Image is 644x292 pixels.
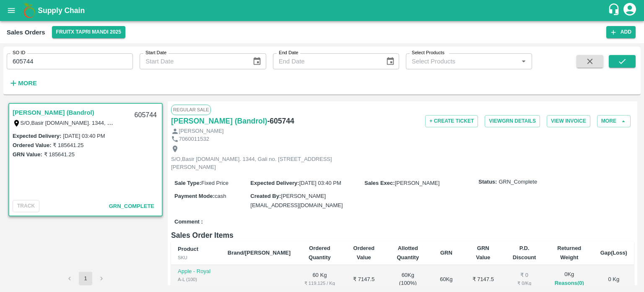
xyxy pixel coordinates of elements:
label: End Date [279,50,298,56]
div: 605744 [130,105,162,125]
label: Start Date [145,50,166,56]
button: Choose date [249,53,265,69]
label: Created By : [250,193,281,199]
label: Payment Mode : [174,193,215,199]
a: [PERSON_NAME] (Bandrol) [13,107,94,118]
b: Product [178,246,198,252]
b: GRN Value [476,245,490,260]
input: Select Products [408,56,516,67]
button: More [7,76,39,90]
div: ₹ 0 [510,271,538,279]
input: Enter SO ID [7,53,133,69]
div: account of current user [622,2,637,19]
label: GRN Value: [13,151,42,158]
label: Sale Type : [174,180,201,186]
label: Expected Delivery : [250,180,299,186]
button: ViewGRN Details [485,115,540,127]
b: Returned Weight [557,245,581,260]
p: Apple - Royal [178,268,214,276]
label: SO ID [13,50,25,56]
span: [PERSON_NAME][EMAIL_ADDRESS][DOMAIN_NAME] [250,193,343,208]
button: Choose date [382,53,398,69]
input: End Date [273,53,379,69]
input: Start Date [140,53,246,69]
a: [PERSON_NAME] (Bandrol) [171,115,267,127]
b: P.D. Discount [513,245,536,260]
label: S/O,Basir [DOMAIN_NAME]. 1344, Gali no. [STREET_ADDRESS][PERSON_NAME] [21,119,226,126]
div: SKU [178,254,214,261]
p: [PERSON_NAME] [179,127,224,135]
label: Expected Delivery : [13,133,61,139]
h6: Sales Order Items [171,229,634,241]
label: ₹ 185641.25 [44,151,75,158]
button: Open [518,56,529,67]
label: Comment : [174,218,203,226]
div: Sales Orders [7,27,45,38]
div: ₹ 119.125 / Kg [304,279,335,287]
b: Allotted Quantity [397,245,419,260]
a: Supply Chain [38,5,608,16]
div: 0 Kg [552,271,587,288]
img: logo [21,2,38,19]
span: Regular Sale [171,105,211,115]
span: Fixed Price [201,180,229,186]
b: Gap(Loss) [600,250,627,256]
label: Sales Exec : [364,180,395,186]
strong: More [18,80,37,87]
label: [DATE] 03:40 PM [63,133,105,139]
b: Ordered Quantity [309,245,331,260]
div: customer-support [608,3,622,18]
b: Brand/[PERSON_NAME] [228,250,291,256]
p: 7060011532 [179,135,209,143]
div: A-L (100) [178,276,214,283]
button: View Invoice [547,115,590,127]
label: Select Products [412,50,444,56]
b: Supply Chain [38,6,85,15]
span: [DATE] 03:40 PM [299,180,341,186]
label: ₹ 185641.25 [53,142,83,148]
button: Reasons(0) [552,279,587,288]
button: open drawer [2,1,21,20]
label: Ordered Value: [13,142,51,148]
label: Status: [478,178,497,186]
h6: - 605744 [267,115,294,127]
span: GRN_Complete [109,203,154,209]
div: 60 Kg ( 100 %) [392,271,423,287]
button: More [597,115,631,127]
span: GRN_Complete [499,178,537,186]
span: cash [215,193,226,199]
div: 60 Kg [437,276,456,284]
button: Select DC [52,26,125,38]
button: page 1 [79,272,92,285]
b: Ordered Value [353,245,375,260]
b: GRN [440,250,452,256]
div: ₹ 0 / Kg [510,279,538,287]
button: Add [606,26,636,38]
p: S/O,Basir [DOMAIN_NAME]. 1344, Gali no. [STREET_ADDRESS][PERSON_NAME] [171,155,360,171]
nav: pagination navigation [62,272,109,285]
span: [PERSON_NAME] [395,180,440,186]
div: GRN Done [178,283,214,291]
button: + Create Ticket [425,115,478,127]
